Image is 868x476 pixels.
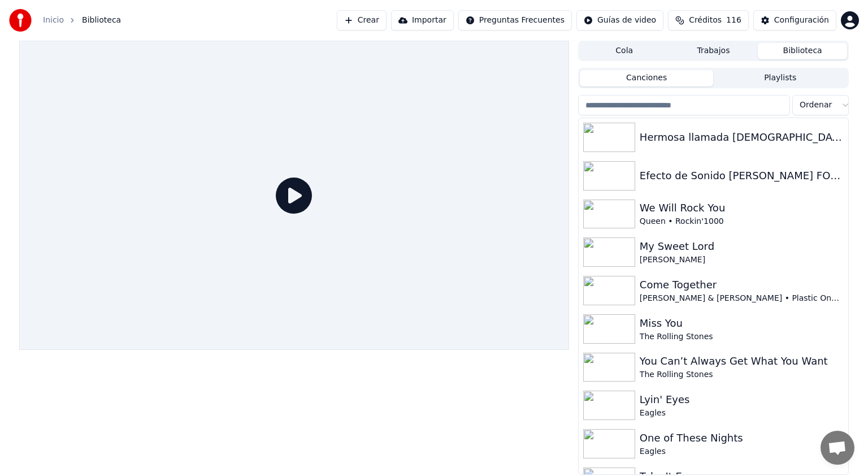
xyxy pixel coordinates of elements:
[580,43,669,59] button: Cola
[726,15,741,26] span: 116
[43,15,121,26] nav: breadcrumb
[640,277,844,293] div: Come Together
[640,331,844,343] div: The Rolling Stones
[800,99,832,111] span: Ordenar
[640,353,844,369] div: You Can’t Always Get What You Want
[640,168,844,184] div: Efecto de Sonido [PERSON_NAME] FOTOGRÁFICA Tomando Fotos
[689,15,722,26] span: Créditos
[640,129,844,145] div: Hermosa llamada [DEMOGRAPHIC_DATA] a la oración
[337,10,387,31] button: Crear
[640,408,844,419] div: Eagles
[758,43,847,59] button: Biblioteca
[774,15,829,26] div: Configuración
[821,431,854,465] a: Chat abierto
[391,10,454,31] button: Importar
[669,43,758,59] button: Trabajos
[640,392,844,408] div: Lyin' Eyes
[640,216,844,227] div: Queen • Rockin'1000
[753,10,836,31] button: Configuración
[580,70,714,86] button: Canciones
[668,10,749,31] button: Créditos116
[640,254,844,266] div: [PERSON_NAME]
[640,315,844,331] div: Miss You
[9,9,32,32] img: youka
[713,70,847,86] button: Playlists
[640,293,844,304] div: [PERSON_NAME] & [PERSON_NAME] • Plastic Ono Band • Elephant's Memory
[640,239,844,254] div: My Sweet Lord
[640,430,844,446] div: One of These Nights
[640,446,844,457] div: Eagles
[82,15,121,26] span: Biblioteca
[640,369,844,380] div: The Rolling Stones
[458,10,572,31] button: Preguntas Frecuentes
[640,200,844,216] div: We Will Rock You
[43,15,64,26] a: Inicio
[576,10,663,31] button: Guías de video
